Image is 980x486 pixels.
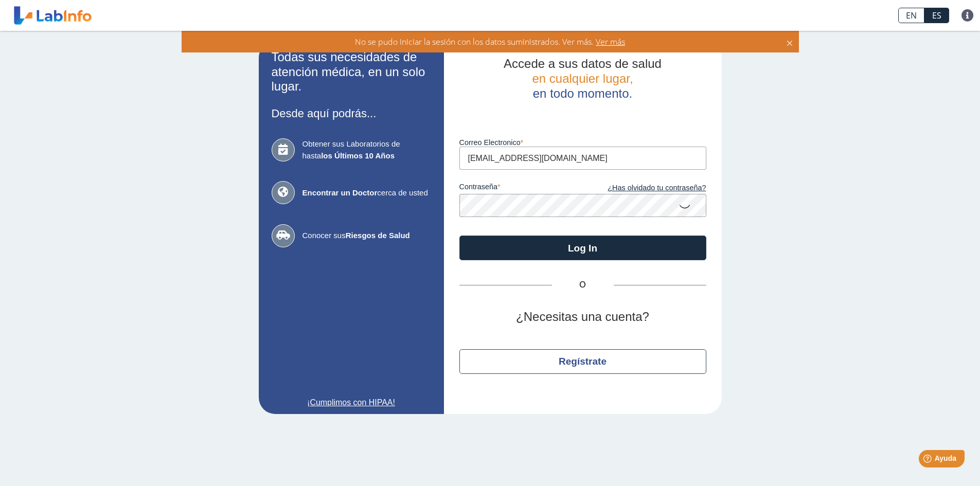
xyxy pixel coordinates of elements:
button: Regístrate [459,349,706,374]
label: contraseña [459,183,583,194]
a: ¡Cumplimos con HIPAA! [272,397,431,409]
h2: Todas sus necesidades de atención médica, en un solo lugar. [272,50,431,94]
span: en todo momento. [533,86,632,100]
a: ES [924,8,949,23]
label: Correo Electronico [459,138,706,147]
span: en cualquier lugar, [532,71,633,85]
h2: ¿Necesitas una cuenta? [459,310,706,325]
span: Conocer sus [302,230,431,242]
b: Encontrar un Doctor [302,188,378,197]
span: No se pudo iniciar la sesión con los datos suministrados. Ver más. [355,36,594,47]
h3: Desde aquí podrás... [272,107,431,120]
span: Ver más [594,36,625,47]
iframe: Help widget launcher [888,446,969,475]
button: Log In [459,236,706,260]
span: Accede a sus datos de salud [504,57,662,70]
b: Riesgos de Salud [346,231,410,240]
a: ¿Has olvidado tu contraseña? [583,183,706,194]
b: los Últimos 10 Años [321,151,395,160]
a: EN [898,8,924,23]
span: cerca de usted [302,187,431,199]
span: Obtener sus Laboratorios de hasta [302,138,431,161]
span: O [552,279,614,291]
